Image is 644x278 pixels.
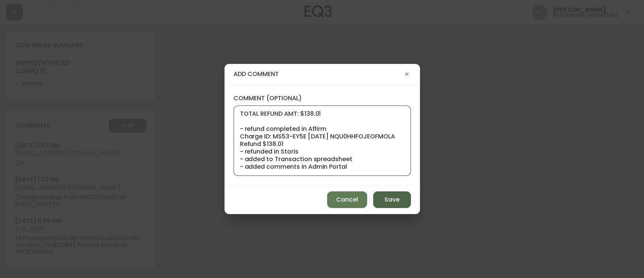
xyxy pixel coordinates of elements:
[373,191,411,208] button: Save
[384,196,400,204] span: Save
[240,110,404,171] textarea: ECOM RETURN TICKET# 839728 ECOM ORD# 4135548 RTN# 316442619 (still open but [PERSON_NAME] confirm...
[234,94,411,103] label: comment (optional)
[234,70,403,78] h4: add comment
[327,191,367,208] button: Cancel
[336,196,358,204] span: Cancel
